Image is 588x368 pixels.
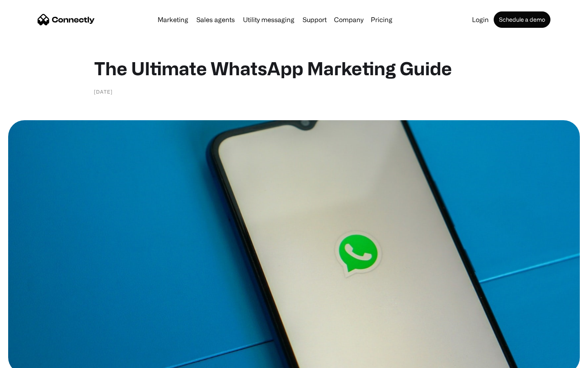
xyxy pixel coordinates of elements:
[334,14,363,25] div: Company
[299,16,330,23] a: Support
[154,16,192,23] a: Marketing
[240,16,298,23] a: Utility messaging
[8,354,49,365] aside: Language selected: English
[193,16,238,23] a: Sales agents
[494,11,550,28] a: Schedule a demo
[94,57,494,79] h1: The Ultimate WhatsApp Marketing Guide
[469,16,492,23] a: Login
[367,16,396,23] a: Pricing
[94,88,113,96] div: [DATE]
[16,354,49,365] ul: Language list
